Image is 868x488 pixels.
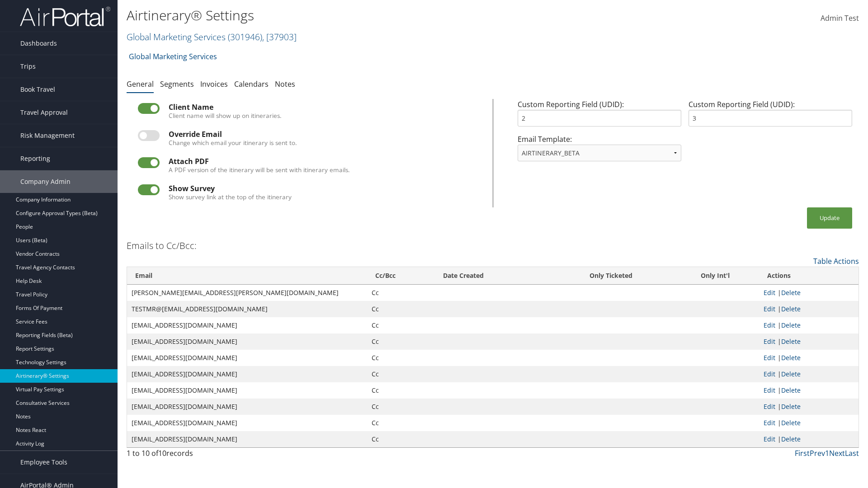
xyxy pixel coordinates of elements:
[127,6,615,25] h1: Airtinerary® Settings
[127,333,367,350] td: [EMAIL_ADDRESS][DOMAIN_NAME]
[20,170,71,193] span: Company Admin
[759,317,859,333] td: |
[127,399,367,415] td: [EMAIL_ADDRESS][DOMAIN_NAME]
[367,333,435,350] td: Cc
[759,301,859,317] td: |
[127,431,367,447] td: [EMAIL_ADDRESS][DOMAIN_NAME]
[127,350,367,366] td: [EMAIL_ADDRESS][DOMAIN_NAME]
[20,55,36,78] span: Trips
[367,399,435,415] td: Cc
[228,31,262,43] span: ( 301946 )
[20,78,55,101] span: Book Travel
[551,267,671,285] th: Only Ticketed: activate to sort column ascending
[764,370,775,378] a: Edit
[367,415,435,431] td: Cc
[781,353,801,362] a: Delete
[781,418,801,427] a: Delete
[169,138,297,147] label: Change which email your itinerary is sent to.
[764,353,775,362] a: Edit
[262,31,297,43] span: , [ 37903 ]
[275,79,295,89] a: Notes
[127,448,304,463] div: 1 to 10 of records
[781,386,801,394] a: Delete
[20,32,57,55] span: Dashboards
[169,165,350,174] label: A PDF version of the itinerary will be sent with itinerary emails.
[127,79,154,89] a: General
[764,337,775,346] a: Edit
[514,99,685,134] div: Custom Reporting Field (UDID):
[169,157,481,165] div: Attach PDF
[234,79,269,89] a: Calendars
[781,321,801,329] a: Delete
[20,147,50,170] span: Reporting
[127,301,367,317] td: TESTMR@[EMAIL_ADDRESS][DOMAIN_NAME]
[781,370,801,378] a: Delete
[127,267,367,285] th: Email: activate to sort column ascending
[367,317,435,333] td: Cc
[764,321,775,329] a: Edit
[759,285,859,301] td: |
[20,6,110,27] img: airportal-logo.png
[435,267,551,285] th: Date Created: activate to sort column ascending
[764,402,775,411] a: Edit
[169,111,282,120] label: Client name will show up on itineraries.
[367,431,435,447] td: Cc
[764,418,775,427] a: Edit
[367,267,435,285] th: Cc/Bcc: activate to sort column ascending
[127,239,197,252] h3: Emails to Cc/Bcc:
[129,47,217,66] a: Global Marketing Services
[821,5,859,33] a: Admin Test
[759,399,859,415] td: |
[810,448,825,458] a: Prev
[20,101,68,124] span: Travel Approval
[158,448,166,458] span: 10
[781,402,801,411] a: Delete
[514,134,685,169] div: Email Template:
[127,285,367,301] td: [PERSON_NAME][EMAIL_ADDRESS][PERSON_NAME][DOMAIN_NAME]
[759,333,859,350] td: |
[759,350,859,366] td: |
[795,448,810,458] a: First
[20,124,75,147] span: Risk Management
[685,99,856,134] div: Custom Reporting Field (UDID):
[169,130,481,138] div: Override Email
[807,207,852,229] button: Update
[671,267,759,285] th: Only Int'l: activate to sort column ascending
[781,288,801,297] a: Delete
[169,184,481,192] div: Show Survey
[367,350,435,366] td: Cc
[367,285,435,301] td: Cc
[127,382,367,399] td: [EMAIL_ADDRESS][DOMAIN_NAME]
[764,435,775,443] a: Edit
[367,366,435,382] td: Cc
[764,386,775,394] a: Edit
[764,288,775,297] a: Edit
[759,431,859,447] td: |
[825,448,829,458] a: 1
[367,301,435,317] td: Cc
[127,415,367,431] td: [EMAIL_ADDRESS][DOMAIN_NAME]
[845,448,859,458] a: Last
[781,337,801,346] a: Delete
[829,448,845,458] a: Next
[169,192,292,202] label: Show survey link at the top of the itinerary
[759,382,859,399] td: |
[127,317,367,333] td: [EMAIL_ADDRESS][DOMAIN_NAME]
[160,79,194,89] a: Segments
[759,267,859,285] th: Actions
[813,256,859,266] a: Table Actions
[764,305,775,313] a: Edit
[759,366,859,382] td: |
[759,415,859,431] td: |
[200,79,228,89] a: Invoices
[367,382,435,399] td: Cc
[127,31,297,43] a: Global Marketing Services
[781,435,801,443] a: Delete
[20,451,67,474] span: Employee Tools
[821,13,859,23] span: Admin Test
[169,103,481,111] div: Client Name
[781,305,801,313] a: Delete
[127,366,367,382] td: [EMAIL_ADDRESS][DOMAIN_NAME]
